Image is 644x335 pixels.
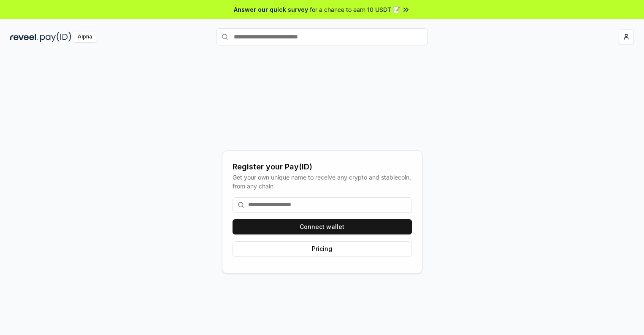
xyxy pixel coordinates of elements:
button: Connect wallet [233,219,412,234]
div: Get your own unique name to receive any crypto and stablecoin, from any chain [233,173,412,191]
div: Register your Pay(ID) [233,161,412,173]
img: reveel_dark [10,32,38,42]
img: pay_id [40,32,71,42]
span: for a chance to earn 10 USDT 📝 [310,5,400,14]
div: Alpha [73,32,97,42]
button: Pricing [233,241,412,256]
span: Answer our quick survey [234,5,308,14]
